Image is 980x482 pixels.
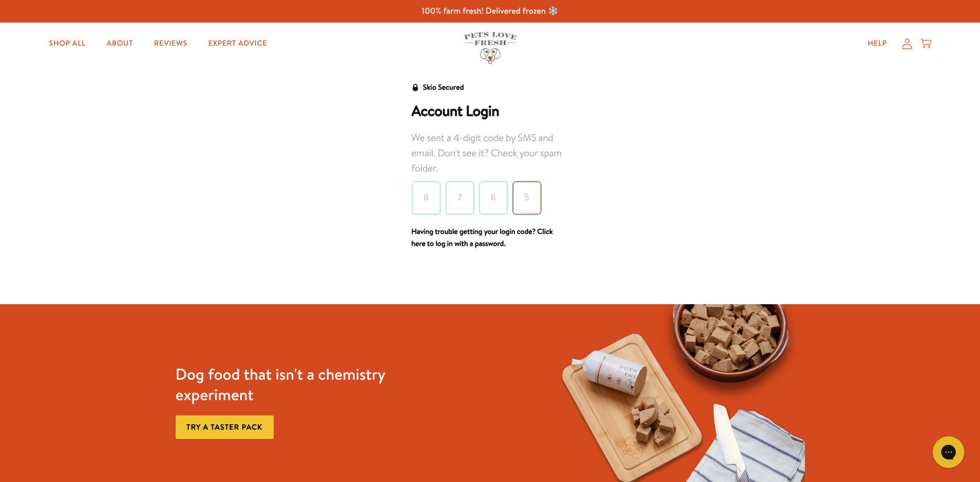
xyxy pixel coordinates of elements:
a: Expert Advice [200,33,275,54]
a: Skio Secured [412,81,464,102]
a: About [99,33,142,54]
a: Help [859,33,896,54]
a: Reviews [146,33,196,54]
h2: Account Login [412,102,569,120]
h3: Dog food that isn't a chemistry experiment [176,364,433,405]
div: Skio Secured [423,81,464,94]
svg: Security [412,84,419,91]
img: Pets Love Fresh [464,32,516,64]
a: Shop All [40,33,94,54]
a: Try a taster pack [176,415,274,439]
a: Having trouble getting your login code? Click here to log in with a password. [412,226,553,249]
iframe: Gorgias live chat messenger [928,433,970,472]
